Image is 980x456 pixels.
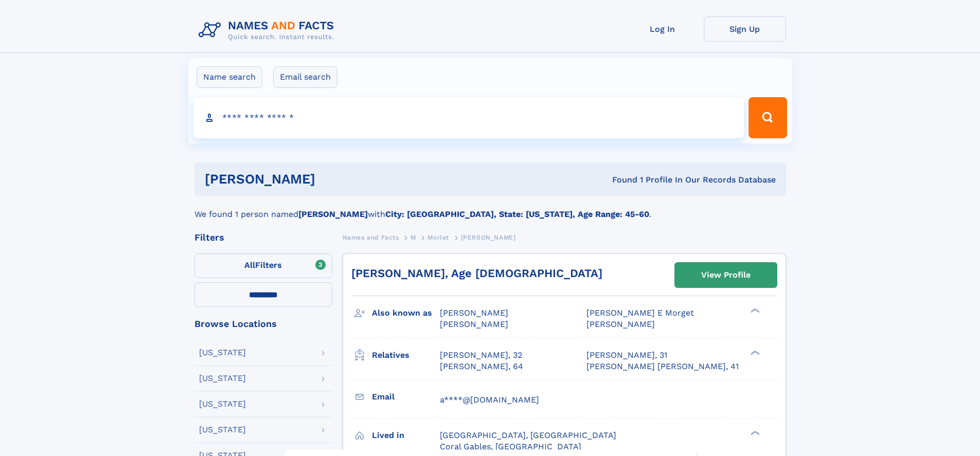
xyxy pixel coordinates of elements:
[372,304,440,322] h3: Also known as
[701,263,751,287] div: View Profile
[199,349,246,357] div: [US_STATE]
[194,319,332,329] div: Browse Locations
[675,263,777,287] a: View Profile
[586,308,694,318] span: [PERSON_NAME] E Morget
[461,234,516,241] span: [PERSON_NAME]
[621,16,704,42] a: Log In
[199,374,246,382] div: [US_STATE]
[244,260,255,270] span: All
[748,307,760,314] div: ❯
[464,174,776,186] div: Found 1 Profile In Our Records Database
[298,209,368,219] b: [PERSON_NAME]
[440,442,581,451] span: Coral Gables, [GEOGRAPHIC_DATA]
[440,430,616,440] span: [GEOGRAPHIC_DATA], [GEOGRAPHIC_DATA]
[199,400,246,408] div: [US_STATE]
[372,388,440,406] h3: Email
[586,361,739,372] a: [PERSON_NAME] [PERSON_NAME], 41
[343,231,399,244] a: Names and Facts
[273,66,337,88] label: Email search
[586,319,655,329] span: [PERSON_NAME]
[586,350,667,361] a: [PERSON_NAME], 31
[197,66,262,88] label: Name search
[194,16,343,44] img: Logo Names and Facts
[411,234,416,241] span: M
[372,427,440,444] h3: Lived in
[193,97,744,138] input: search input
[440,308,508,318] span: [PERSON_NAME]
[194,196,786,221] div: We found 1 person named with .
[427,231,449,244] a: Morlet
[411,231,416,244] a: M
[194,253,332,278] label: Filters
[427,234,449,241] span: Morlet
[372,346,440,364] h3: Relatives
[194,233,332,242] div: Filters
[748,429,760,436] div: ❯
[385,209,649,219] b: City: [GEOGRAPHIC_DATA], State: [US_STATE], Age Range: 45-60
[199,426,246,434] div: [US_STATE]
[749,97,787,138] button: Search Button
[748,349,760,356] div: ❯
[440,319,508,329] span: [PERSON_NAME]
[205,173,464,186] h1: [PERSON_NAME]
[351,267,602,280] a: [PERSON_NAME], Age [DEMOGRAPHIC_DATA]
[440,350,522,361] a: [PERSON_NAME], 32
[440,361,523,372] a: [PERSON_NAME], 64
[704,16,786,42] a: Sign Up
